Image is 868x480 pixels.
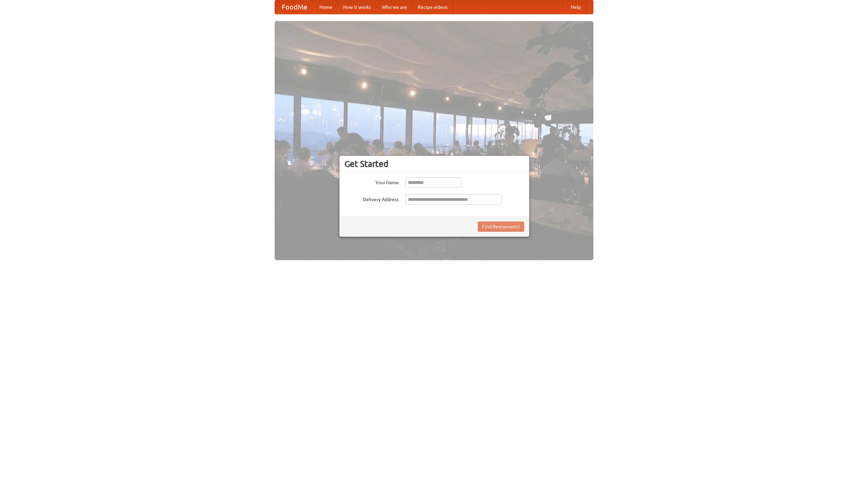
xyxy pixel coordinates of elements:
label: Delivery Address [344,194,399,203]
button: Find Restaurants! [478,222,524,232]
a: How it works [338,0,376,14]
label: Your Name [344,177,399,186]
a: Home [314,0,338,14]
a: Help [565,0,586,14]
a: Recipe videos [412,0,453,14]
a: Who we are [376,0,412,14]
h3: Get Started [344,159,524,169]
a: FoodMe [275,0,314,14]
